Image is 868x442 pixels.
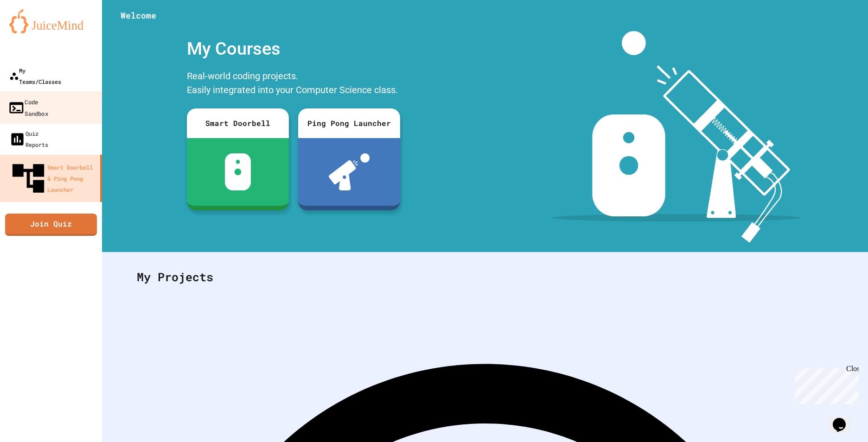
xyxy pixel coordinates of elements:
div: My Projects [128,259,842,295]
div: Smart Doorbell & Ping Pong Launcher [9,159,96,197]
img: logo-orange.svg [9,9,93,33]
div: Real-world coding projects. Easily integrated into your Computer Science class. [182,67,405,101]
div: Chat with us now!Close [4,4,64,59]
div: My Teams/Classes [9,65,61,87]
img: banner-image-my-projects.png [552,31,801,243]
div: Ping Pong Launcher [298,108,400,138]
div: Code Sandbox [8,96,48,119]
a: Join Quiz [5,214,97,236]
img: ppl-with-ball.png [329,153,370,190]
img: sdb-white.svg [225,153,251,190]
div: My Courses [182,31,405,67]
div: Quiz Reports [9,128,48,150]
div: Smart Doorbell [187,108,289,138]
iframe: chat widget [791,365,859,404]
iframe: chat widget [829,405,859,433]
